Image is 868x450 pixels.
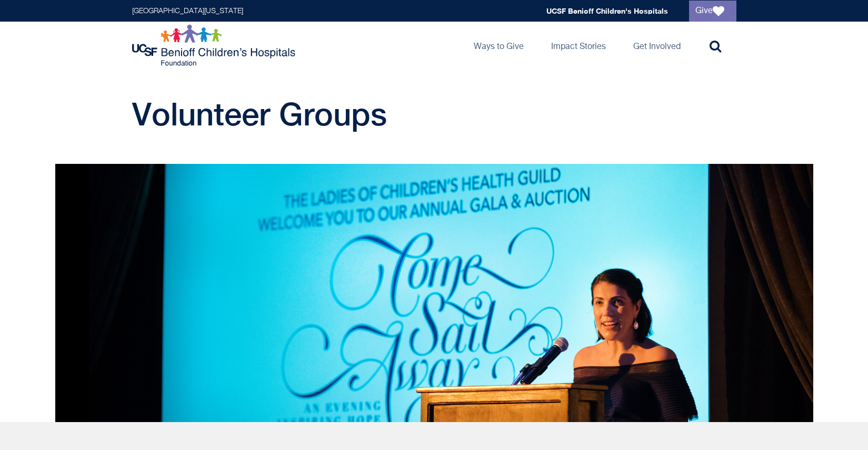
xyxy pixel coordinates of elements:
a: Impact Stories [543,22,614,69]
img: Logo for UCSF Benioff Children's Hospitals Foundation [132,24,298,66]
a: Ways to Give [465,22,532,69]
a: Give [689,1,736,22]
a: UCSF Benioff Children's Hospitals [546,6,668,15]
a: [GEOGRAPHIC_DATA][US_STATE] [132,7,243,15]
a: Get Involved [625,22,689,69]
span: Volunteer Groups [132,95,387,132]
